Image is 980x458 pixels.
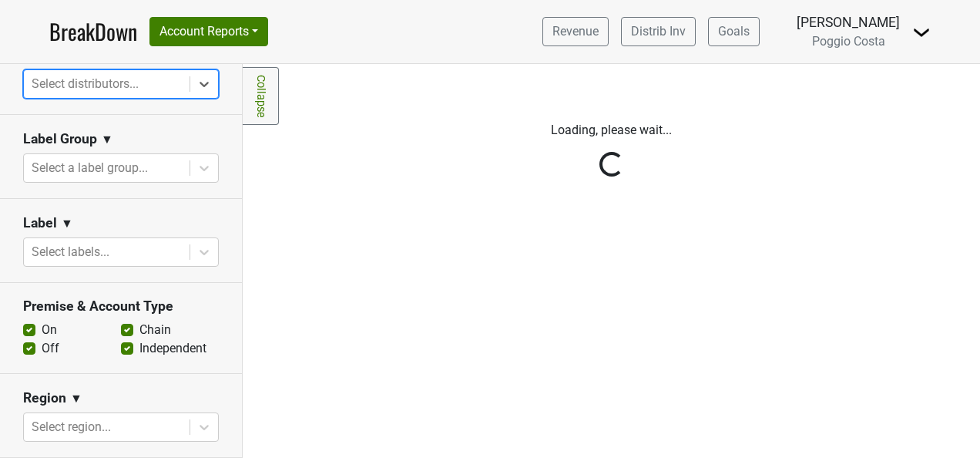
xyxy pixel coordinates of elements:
a: Revenue [542,17,609,46]
a: Distrib Inv [621,17,696,46]
a: BreakDown [49,15,137,48]
div: [PERSON_NAME] [797,12,900,32]
a: Goals [708,17,760,46]
button: Account Reports [149,17,268,46]
span: Poggio Costa [812,34,885,49]
p: Loading, please wait... [254,121,968,140]
a: Collapse [243,67,279,125]
img: Dropdown Menu [912,23,931,42]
